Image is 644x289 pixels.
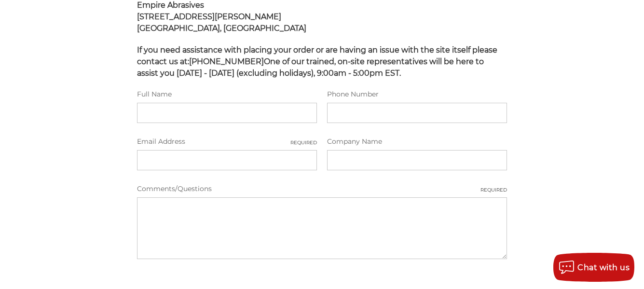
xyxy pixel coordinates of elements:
button: Chat with us [553,253,634,282]
span: If you need assistance with placing your order or are having an issue with the site itself please... [137,45,497,78]
strong: [PHONE_NUMBER] [189,57,264,66]
span: Chat with us [577,263,630,272]
small: Required [290,139,317,146]
small: Required [480,186,507,193]
label: Phone Number [327,89,507,99]
label: Comments/Questions [137,184,507,194]
label: Full Name [137,89,317,99]
label: Email Address [137,137,317,147]
strong: [STREET_ADDRESS][PERSON_NAME] [GEOGRAPHIC_DATA], [GEOGRAPHIC_DATA] [137,12,306,33]
span: Empire Abrasives [137,0,204,10]
label: Company Name [327,137,507,147]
